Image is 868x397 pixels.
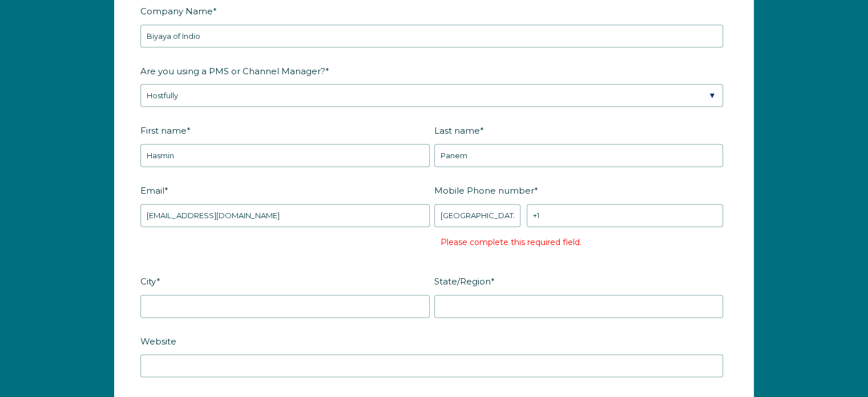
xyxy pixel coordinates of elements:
[140,272,156,290] span: City
[434,182,534,199] span: Mobile Phone number
[140,122,187,139] span: First name
[140,332,176,350] span: Website
[140,62,325,80] span: Are you using a PMS or Channel Manager?
[434,122,480,139] span: Last name
[140,182,164,199] span: Email
[441,237,582,247] label: Please complete this required field.
[434,272,491,290] span: State/Region
[140,2,213,20] span: Company Name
